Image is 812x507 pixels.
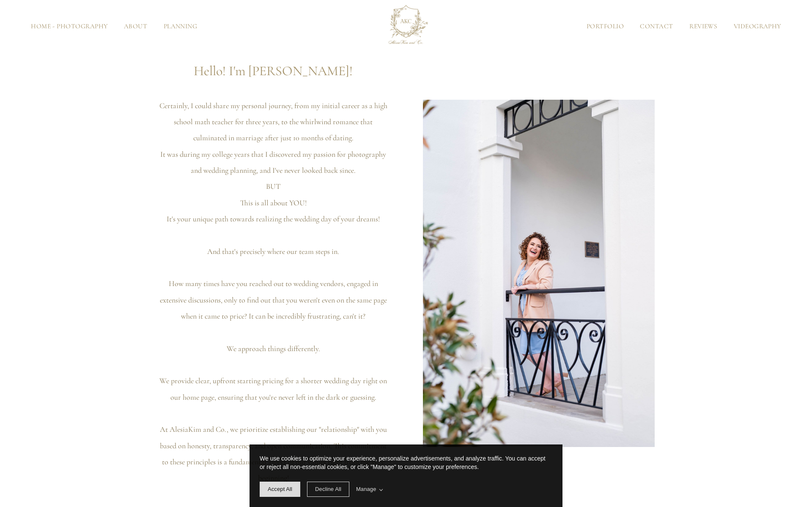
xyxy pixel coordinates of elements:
[632,23,681,30] a: Contact
[260,482,300,497] span: allow cookie message
[240,198,307,207] span: This is all about YOU!
[681,23,726,30] a: Reviews
[227,344,320,353] span: We approach things differently.
[23,23,116,30] a: Home - Photography
[157,61,389,81] h2: Hello! I'm [PERSON_NAME]!
[307,482,349,497] span: deny cookie message
[116,23,156,30] a: About
[726,23,790,30] a: Videography
[160,150,388,175] span: It was during my college years that I discovered my passion for photography and wedding planning,...
[268,486,292,492] span: Accept All
[315,486,341,492] span: Decline All
[423,100,655,447] img: Person in casual attire laughing while standing on a white balcony with decorative railings.
[159,376,389,401] span: We provide clear, upfront starting pricing for a shorter wedding day right on our home page, ensu...
[579,23,632,30] a: Portfolio
[167,214,380,224] span: It's your unique path towards realizing the wedding day of your dreams!
[159,101,389,143] span: Certainly, I could share my personal journey, from my initial career as a high school math teache...
[266,182,280,191] span: BUT
[383,3,429,50] img: AlesiaKim and Co.
[160,279,389,321] span: How many times have you reached out to wedding vendors, engaged in extensive discussions, only to...
[207,247,339,256] span: And that's precisely where our team steps in.
[160,425,389,482] span: At AlesiaKim and Co., we prioritize establishing our "relationship" with you based on honesty, tr...
[356,485,383,493] span: Manage
[250,444,562,507] div: cookieconsent
[155,23,205,30] a: Planning
[260,455,546,470] span: We use cookies to optimize your experience, personalize advertisements, and analyze traffic. You ...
